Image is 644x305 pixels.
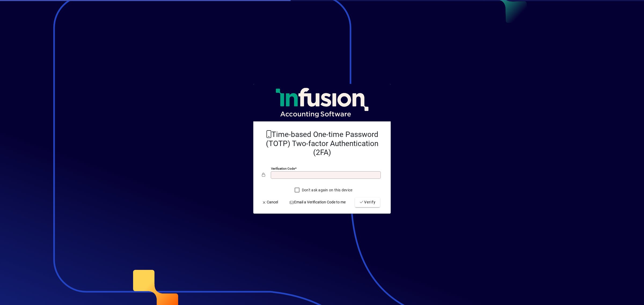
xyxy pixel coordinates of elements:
[262,199,278,205] span: Cancel
[287,198,348,207] button: Email a Verification Code to me
[301,187,353,193] label: Don't ask again on this device
[271,167,295,170] mat-label: Verification code
[359,199,376,205] span: Verify
[355,198,380,207] button: Verify
[262,130,382,157] h2: Time-based One-time Password (TOTP) Two-factor Authentication (2FA)
[290,199,346,205] span: Email a Verification Code to me
[260,198,280,207] button: Cancel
